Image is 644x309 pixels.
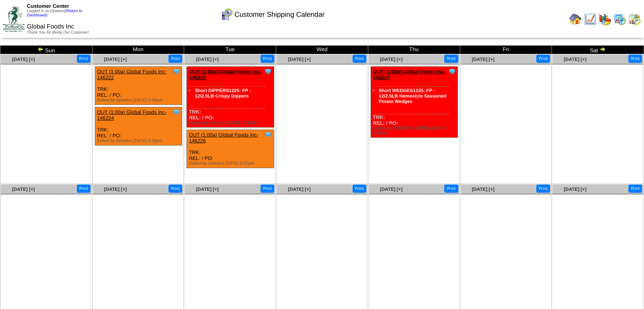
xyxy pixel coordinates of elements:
button: Print [628,55,642,63]
a: [DATE] [+] [380,186,403,192]
div: Edited by Dpieters [DATE] 5:06pm [97,98,182,103]
img: home.gif [569,13,582,25]
a: [DATE] [+] [104,186,127,192]
img: Tooltip [448,67,456,75]
td: Thu [368,46,460,54]
a: [DATE] [+] [288,57,310,62]
td: Wed [276,46,368,54]
button: Print [628,185,642,193]
div: TRK: REL: / PO: [187,67,274,128]
button: Print [261,55,274,63]
img: ZoRoCo_Logo(Green%26Foil)%20jpg.webp [3,6,25,32]
div: Edited by Dpieters [DATE] 5:06pm [97,139,182,143]
img: calendarprod.gif [614,13,626,25]
button: Print [169,55,182,63]
a: [DATE] [+] [288,186,310,192]
img: Tooltip [172,67,180,75]
td: Sat [552,46,644,54]
a: Short DIPPERS1225: FP - 12/2.5LB Crispy Dippers [195,88,251,99]
div: TRK: REL: / PO: [95,67,182,105]
button: Print [169,185,182,193]
span: Customer Center [27,3,69,9]
button: Print [444,55,458,63]
img: arrowright.gif [600,46,606,52]
button: Print [77,185,90,193]
a: [DATE] [+] [564,57,586,62]
a: OUT (1:00a) Global Foods Inc-146222 [97,69,167,80]
a: OUT (1:00a) Global Foods Inc-146224 [97,109,167,121]
td: Sun [0,46,92,54]
td: Fri [460,46,552,54]
a: [DATE] [+] [12,57,35,62]
img: Tooltip [264,67,272,75]
a: Short WEDGES1225: FP - 12/2.5LB Homestyle Seasoned Potato Wedges [379,88,446,104]
a: [DATE] [+] [472,186,495,192]
div: Edited by Dpieters [DATE] 5:07pm [189,121,273,125]
a: OUT (1:00a) Global Foods Inc-146226 [189,132,258,144]
button: Print [536,185,550,193]
button: Print [444,185,458,193]
button: Print [353,55,366,63]
a: [DATE] [+] [104,57,127,62]
div: Edited by Dpieters [DATE] 5:07pm [189,161,273,166]
div: Edited by [PERSON_NAME] [DATE] 5:05pm [373,126,458,135]
div: TRK: REL: / PO: [187,130,274,168]
button: Print [536,55,550,63]
button: Print [77,55,90,63]
img: line_graph.gif [584,13,596,25]
img: Tooltip [264,131,272,139]
a: OUT (1:00a) Global Foods Inc-146225 [189,69,261,80]
a: [DATE] [+] [380,57,403,62]
a: [DATE] [+] [196,57,219,62]
a: OUT (1:00a) Global Foods Inc-146227 [373,69,445,80]
button: Print [261,185,274,193]
td: Mon [92,46,184,54]
img: arrowleft.gif [37,46,44,52]
span: Thank You for Being Our Customer! [27,30,89,35]
img: calendarcustomer.gif [220,8,233,21]
span: Logged in as Dpieters [27,9,82,18]
div: TRK: REL: / PO: [371,67,458,138]
td: Tue [184,46,276,54]
a: (Return to Dashboard) [27,9,82,18]
a: [DATE] [+] [472,57,495,62]
button: Print [353,185,366,193]
div: TRK: REL: / PO: [95,107,182,146]
a: [DATE] [+] [12,186,35,192]
span: Customer Shipping Calendar [234,11,325,19]
img: graph.gif [599,13,611,25]
img: Tooltip [172,108,180,116]
a: [DATE] [+] [196,186,219,192]
a: [DATE] [+] [564,186,586,192]
img: calendarinout.gif [628,13,641,25]
span: Global Foods Inc [27,23,74,30]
